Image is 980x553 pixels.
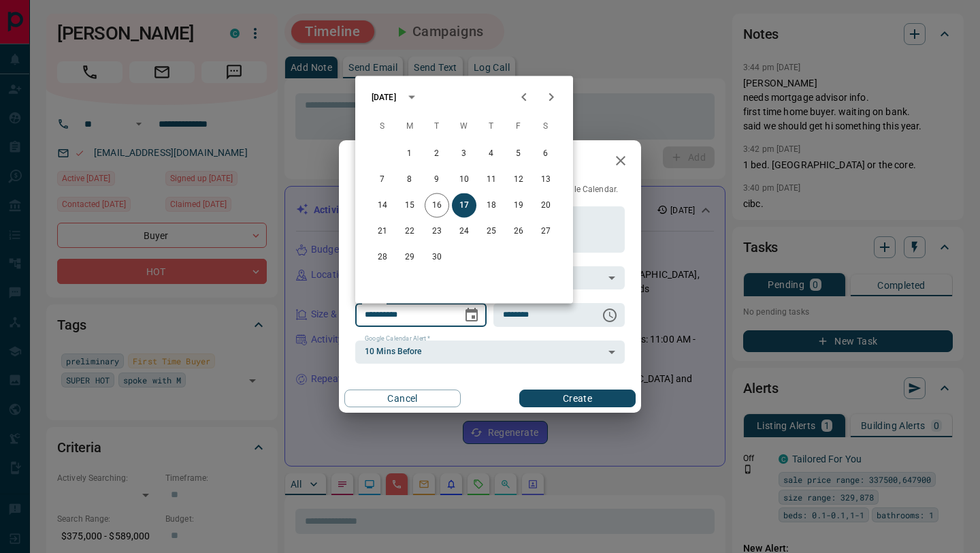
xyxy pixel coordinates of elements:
button: 20 [534,193,558,218]
div: [DATE] [372,91,396,104]
button: 4 [479,142,504,166]
button: 30 [425,245,449,270]
button: 23 [425,219,449,244]
button: calendar view is open, switch to year view [400,86,423,109]
h2: New Task [339,140,431,184]
button: 18 [479,193,504,218]
span: Friday [506,113,531,140]
button: 14 [370,193,395,218]
button: 21 [370,219,395,244]
span: Saturday [534,113,558,140]
button: Previous month [510,84,538,111]
button: 24 [452,219,476,244]
button: 28 [370,245,395,270]
button: 7 [370,168,395,192]
button: 2 [425,142,449,166]
button: 16 [425,193,449,218]
button: Choose date, selected date is Sep 17, 2025 [458,302,485,329]
button: Cancel [344,390,461,407]
button: 3 [452,142,476,166]
button: 17 [452,193,476,218]
button: 1 [397,142,422,166]
button: 13 [534,168,558,192]
span: Wednesday [452,113,476,140]
div: 10 Mins Before [355,341,625,364]
button: 15 [397,193,422,218]
button: Choose time, selected time is 6:00 AM [596,302,623,329]
button: 11 [479,168,504,192]
button: 26 [506,219,531,244]
button: 12 [506,168,531,192]
button: 10 [452,168,476,192]
button: 27 [534,219,558,244]
button: 29 [397,245,422,270]
button: Next month [538,84,565,111]
button: 9 [425,168,449,192]
button: 19 [506,193,531,218]
label: Google Calendar Alert [365,334,430,343]
button: 22 [397,219,422,244]
button: Create [519,390,636,407]
span: Tuesday [425,113,449,140]
button: 8 [397,168,422,192]
button: 5 [506,142,531,166]
span: Sunday [370,113,395,140]
span: Thursday [479,113,504,140]
button: 6 [534,142,558,166]
button: 25 [479,219,504,244]
span: Monday [397,113,422,140]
